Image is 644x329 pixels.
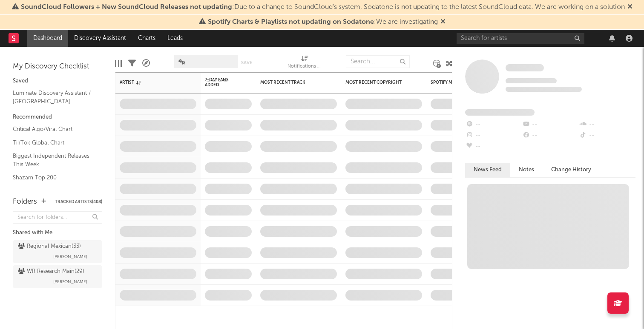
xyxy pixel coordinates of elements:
[440,19,446,26] span: Dismiss
[13,76,102,86] div: Saved
[13,125,94,134] a: Critical Algo/Viral Chart
[287,62,322,72] div: Notifications (Artist)
[345,80,409,85] div: Most Recent Copyright
[506,64,544,72] a: Some Artist
[21,4,625,11] span: : Due to a change to SoundCloud's system, Sodatone is not updating to the latest SoundCloud data....
[208,19,438,26] span: : We are investigating
[132,30,161,47] a: Charts
[205,77,239,88] span: 7-Day Fans Added
[27,30,68,47] a: Dashboard
[161,30,189,47] a: Leads
[13,197,37,207] div: Folders
[241,60,252,65] button: Save
[115,51,122,76] div: Edit Columns
[13,211,102,224] input: Search for folders...
[506,78,557,83] span: Tracking Since: [DATE]
[120,80,184,85] div: Artist
[142,51,150,76] div: A&R Pipeline
[465,141,522,152] div: --
[522,130,578,141] div: --
[431,80,494,85] div: Spotify Monthly Listeners
[18,267,84,277] div: WR Research Main ( 29 )
[260,80,324,85] div: Most Recent Track
[465,130,522,141] div: --
[465,109,535,116] span: Fans Added by Platform
[208,19,374,26] span: Spotify Charts & Playlists not updating on Sodatone
[465,163,510,177] button: News Feed
[346,55,410,68] input: Search...
[543,163,600,177] button: Change History
[457,33,584,44] input: Search for artists
[13,62,102,72] div: My Discovery Checklist
[13,138,94,147] a: TikTok Global Chart
[13,112,102,122] div: Recommended
[13,88,94,106] a: Luminate Discovery Assistant / [GEOGRAPHIC_DATA]
[287,51,322,76] div: Notifications (Artist)
[21,4,232,11] span: SoundCloud Followers + New SoundCloud Releases not updating
[506,87,582,92] span: 0 fans last week
[522,119,578,130] div: --
[53,252,87,262] span: [PERSON_NAME]
[18,241,81,252] div: Regional Mexican ( 33 )
[510,163,543,177] button: Notes
[579,119,635,130] div: --
[13,240,102,263] a: Regional Mexican(33)[PERSON_NAME]
[68,30,132,47] a: Discovery Assistant
[13,173,94,182] a: Shazam Top 200
[627,4,632,11] span: Dismiss
[55,200,102,204] button: Tracked Artists(408)
[506,64,544,71] span: Some Artist
[13,151,94,169] a: Biggest Independent Releases This Week
[53,277,87,287] span: [PERSON_NAME]
[579,130,635,141] div: --
[13,265,102,288] a: WR Research Main(29)[PERSON_NAME]
[128,51,136,76] div: Filters
[13,228,102,238] div: Shared with Me
[465,119,522,130] div: --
